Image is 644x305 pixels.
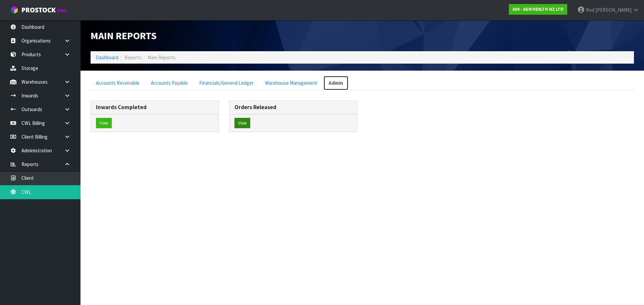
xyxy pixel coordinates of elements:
[260,76,323,90] a: Warehouse Management
[96,118,112,129] button: View
[595,7,632,13] span: [PERSON_NAME]
[148,54,175,61] span: Main Reports
[96,104,214,110] h3: Inwards Completed
[234,118,250,129] button: View
[194,76,259,90] a: Financials/General Ledger
[91,29,157,42] span: Main Reports
[234,104,352,110] h3: Orders Released
[146,76,193,90] a: Accounts Payable
[124,54,142,61] span: Reports
[509,4,567,15] a: A00 - AGRIHEALTH NZ LTD
[57,7,67,14] small: WMS
[586,7,594,13] span: Rod
[21,6,56,14] span: ProStock
[10,6,18,14] img: cube-alt.png
[96,54,118,61] a: Dashboard
[513,6,563,12] strong: A00 - AGRIHEALTH NZ LTD
[91,76,145,90] a: Accounts Receivable
[323,76,348,90] a: Admin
